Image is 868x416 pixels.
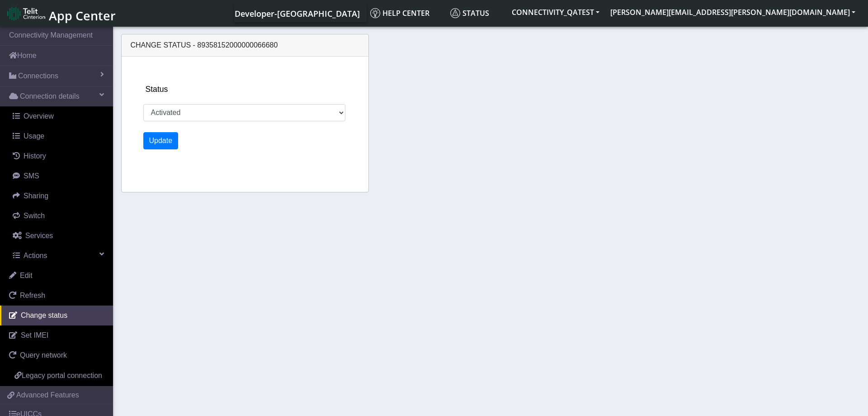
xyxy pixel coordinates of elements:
button: CONNECTIVITY_QATEST [506,4,605,20]
a: Services [4,226,113,246]
span: Connection details [20,91,80,102]
a: App Center [7,4,114,23]
span: Query network [20,351,67,359]
img: knowledge.svg [370,8,380,18]
img: status.svg [450,8,460,18]
span: Overview [24,112,54,120]
span: Change status - 89358152000000066680 [131,41,278,49]
a: History [4,146,113,166]
span: Actions [24,252,47,259]
span: Sharing [24,192,48,200]
span: Status [450,8,489,18]
span: Help center [370,8,429,18]
a: Usage [4,126,113,146]
span: SMS [24,172,39,180]
label: Status [146,83,168,95]
span: Advanced Features [16,390,79,401]
img: logo-telit-cinterion-gw-new.png [7,6,45,21]
a: Your current platform instance [234,4,359,22]
a: SMS [4,166,113,186]
a: Overview [4,106,113,126]
button: [PERSON_NAME][EMAIL_ADDRESS][PERSON_NAME][DOMAIN_NAME] [605,4,861,20]
span: Developer-[GEOGRAPHIC_DATA] [235,8,360,19]
span: Refresh [20,292,45,299]
span: History [24,152,46,160]
span: Set IMEI [21,331,48,339]
span: Services [25,232,53,239]
span: Legacy portal connection [22,372,102,379]
span: Switch [24,212,45,220]
span: Change status [21,311,67,319]
a: Status [447,4,506,22]
span: App Center [49,7,116,24]
a: Actions [4,246,113,266]
span: Connections [18,71,58,81]
a: Help center [367,4,447,22]
button: Update [143,132,179,149]
span: Edit [20,272,33,279]
a: Switch [4,206,113,226]
span: Usage [24,132,44,140]
a: Sharing [4,186,113,206]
